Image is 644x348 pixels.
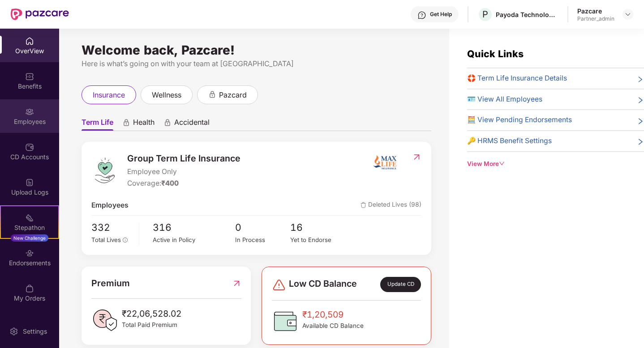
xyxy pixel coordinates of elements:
span: down [499,161,505,167]
span: ₹1,20,509 [302,308,364,321]
span: right [637,96,644,105]
img: svg+xml;base64,PHN2ZyBpZD0iRHJvcGRvd24tMzJ4MzIiIHhtbG5zPSJodHRwOi8vd3d3LnczLm9yZy8yMDAwL3N2ZyIgd2... [624,11,631,18]
img: svg+xml;base64,PHN2ZyBpZD0iQ0RfQWNjb3VudHMiIGRhdGEtbmFtZT0iQ0QgQWNjb3VudHMiIHhtbG5zPSJodHRwOi8vd3... [25,143,34,152]
span: Premium [91,276,130,290]
span: 0 [235,220,290,235]
img: RedirectIcon [232,276,241,290]
span: 16 [290,220,345,235]
span: Deleted Lives (98) [361,200,421,211]
span: Health [133,118,155,131]
div: Yet to Endorse [290,235,345,245]
img: logo [91,157,118,184]
span: ₹22,06,528.02 [122,307,181,320]
div: Settings [20,327,50,336]
div: Payoda Technologies [496,10,558,19]
span: info-circle [123,238,128,243]
span: 🔑 HRMS Benefit Settings [467,136,552,147]
span: right [637,75,644,84]
span: 🪪 View All Employees [467,94,542,105]
span: Employee Only [127,166,240,178]
img: deleteIcon [361,202,366,208]
span: Group Term Life Insurance [127,152,240,166]
span: insurance [93,89,125,101]
div: Pazcare [577,7,614,15]
img: svg+xml;base64,PHN2ZyBpZD0iU2V0dGluZy0yMHgyMCIgeG1sbnM9Imh0dHA6Ly93d3cudzMub3JnLzIwMDAvc3ZnIiB3aW... [9,327,18,336]
div: Here is what’s going on with your team at [GEOGRAPHIC_DATA] [82,58,431,69]
div: animation [208,90,216,98]
img: insurerIcon [369,152,403,174]
div: Coverage: [127,178,240,189]
img: RedirectIcon [412,153,421,161]
div: Stepathon [1,223,58,232]
img: PaidPremiumIcon [91,307,118,334]
span: ₹400 [161,179,179,187]
img: svg+xml;base64,PHN2ZyBpZD0iSGVscC0zMngzMiIgeG1sbnM9Imh0dHA6Ly93d3cudzMub3JnLzIwMDAvc3ZnIiB3aWR0aD... [417,11,426,20]
div: animation [163,119,172,127]
div: Active in Policy [153,235,235,245]
span: Accidental [174,118,210,131]
div: Get Help [430,11,452,18]
img: svg+xml;base64,PHN2ZyBpZD0iRW5kb3JzZW1lbnRzIiB4bWxucz0iaHR0cDovL3d3dy53My5vcmcvMjAwMC9zdmciIHdpZH... [25,249,34,258]
div: View More [467,159,644,169]
span: Employees [91,200,129,211]
span: 🛟 Term Life Insurance Details [467,73,567,84]
span: right [637,137,644,147]
div: Update CD [380,277,421,292]
span: wellness [152,89,181,101]
img: CDBalanceIcon [272,308,299,335]
div: Partner_admin [577,15,614,22]
span: Quick Links [467,48,524,59]
div: animation [122,119,130,127]
span: 🧮 View Pending Endorsements [467,115,572,126]
img: svg+xml;base64,PHN2ZyBpZD0iRGFuZ2VyLTMyeDMyIiB4bWxucz0iaHR0cDovL3d3dy53My5vcmcvMjAwMC9zdmciIHdpZH... [272,278,286,292]
img: svg+xml;base64,PHN2ZyBpZD0iVXBsb2FkX0xvZ3MiIGRhdGEtbmFtZT0iVXBsb2FkIExvZ3MiIHhtbG5zPSJodHRwOi8vd3... [25,178,34,187]
span: 332 [91,220,133,235]
span: Available CD Balance [302,321,364,331]
img: svg+xml;base64,PHN2ZyBpZD0iQmVuZWZpdHMiIHhtbG5zPSJodHRwOi8vd3d3LnczLm9yZy8yMDAwL3N2ZyIgd2lkdGg9Ij... [25,72,34,81]
span: Low CD Balance [289,277,357,292]
div: Welcome back, Pazcare! [82,47,431,54]
span: 316 [153,220,235,235]
img: svg+xml;base64,PHN2ZyB4bWxucz0iaHR0cDovL3d3dy53My5vcmcvMjAwMC9zdmciIHdpZHRoPSIyMSIgaGVpZ2h0PSIyMC... [25,213,34,222]
span: pazcard [219,89,247,101]
span: right [637,116,644,126]
span: Term Life [82,118,113,131]
span: Total Lives [91,236,121,243]
img: svg+xml;base64,PHN2ZyBpZD0iSG9tZSIgeG1sbnM9Imh0dHA6Ly93d3cudzMub3JnLzIwMDAvc3ZnIiB3aWR0aD0iMjAiIG... [25,37,34,46]
img: svg+xml;base64,PHN2ZyBpZD0iRW1wbG95ZWVzIiB4bWxucz0iaHR0cDovL3d3dy53My5vcmcvMjAwMC9zdmciIHdpZHRoPS... [25,107,34,116]
div: New Challenge [11,234,48,242]
div: In Process [235,235,290,245]
img: svg+xml;base64,PHN2ZyBpZD0iTXlfT3JkZXJzIiBkYXRhLW5hbWU9Ik15IE9yZGVycyIgeG1sbnM9Imh0dHA6Ly93d3cudz... [25,284,34,293]
span: Total Paid Premium [122,320,181,330]
img: New Pazcare Logo [11,8,69,20]
span: P [482,9,488,20]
